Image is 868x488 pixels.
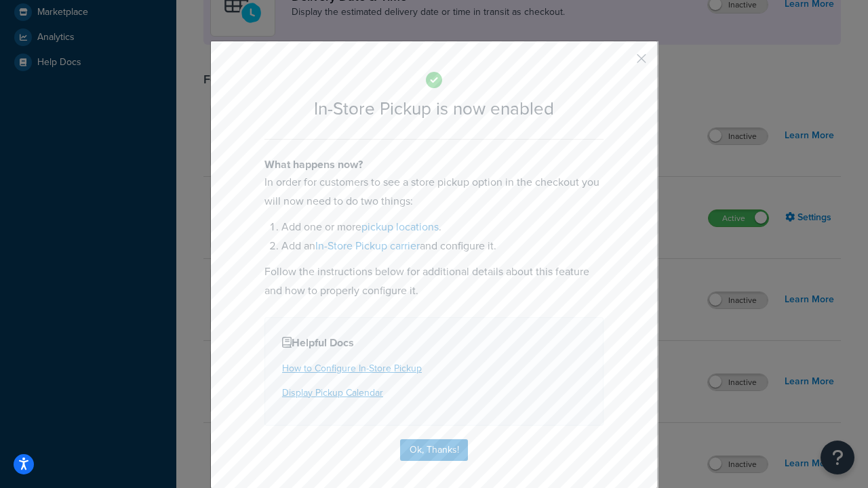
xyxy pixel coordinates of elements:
[281,237,604,256] li: Add an and configure it.
[264,262,604,300] p: Follow the instructions below for additional details about this feature and how to properly confi...
[264,99,604,119] h2: In-Store Pickup is now enabled
[400,439,468,461] button: Ok, Thanks!
[281,218,604,237] li: Add one or more .
[315,238,420,253] a: In-Store Pickup carrier
[282,335,586,351] h4: Helpful Docs
[361,219,439,235] a: pickup locations
[264,173,604,211] p: In order for customers to see a store pickup option in the checkout you will now need to do two t...
[282,386,383,400] a: Display Pickup Calendar
[282,361,422,375] a: How to Configure In-Store Pickup
[264,157,604,173] h4: What happens now?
